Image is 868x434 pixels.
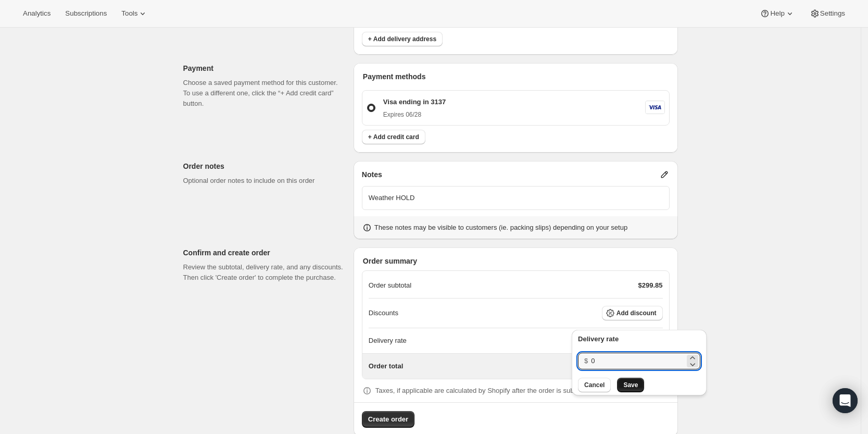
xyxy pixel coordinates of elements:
span: Analytics [23,9,51,18]
button: + Add delivery address [362,32,443,46]
button: Create order [362,411,414,428]
p: Payment [183,63,345,73]
p: Visa ending in 3137 [383,97,446,107]
span: $ [584,357,588,365]
span: + Add credit card [368,133,419,141]
button: Add discount [602,306,663,320]
p: Payment methods [363,71,670,82]
p: Discounts [369,308,398,318]
button: Analytics [17,6,57,21]
button: Subscriptions [59,6,113,21]
span: + Add delivery address [368,35,436,43]
span: Tools [121,9,137,18]
span: Create order [368,414,408,425]
span: Notes [362,169,382,180]
span: Help [770,9,784,18]
p: These notes may be visible to customers (ie. packing slips) depending on your setup [374,222,627,233]
p: Expires 06/28 [383,110,446,119]
p: Order total [369,361,403,371]
p: Weather HOLD [369,193,663,203]
span: Save [623,381,638,389]
p: Delivery rate [369,336,407,346]
p: $299.85 [638,280,663,291]
button: Settings [803,6,851,21]
button: + Add credit card [362,130,425,144]
button: Cancel [578,378,611,392]
p: Order summary [363,256,670,266]
span: Add discount [617,309,657,317]
p: Order notes [183,161,345,171]
span: Settings [820,9,845,18]
p: Delivery rate [578,334,700,344]
p: Confirm and create order [183,247,345,258]
p: Order subtotal [369,280,411,291]
div: Open Intercom Messenger [833,388,858,413]
p: Review the subtotal, delivery rate, and any discounts. Then click 'Create order' to complete the ... [183,262,345,283]
p: Optional order notes to include on this order [183,176,345,186]
button: Tools [115,6,154,21]
button: Help [753,6,801,21]
span: Cancel [584,381,605,389]
button: Save [617,378,644,392]
p: Choose a saved payment method for this customer. To use a different one, click the “+ Add credit ... [183,78,345,109]
span: Subscriptions [65,9,107,18]
p: Taxes, if applicable are calculated by Shopify after the order is submitted [375,386,593,396]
